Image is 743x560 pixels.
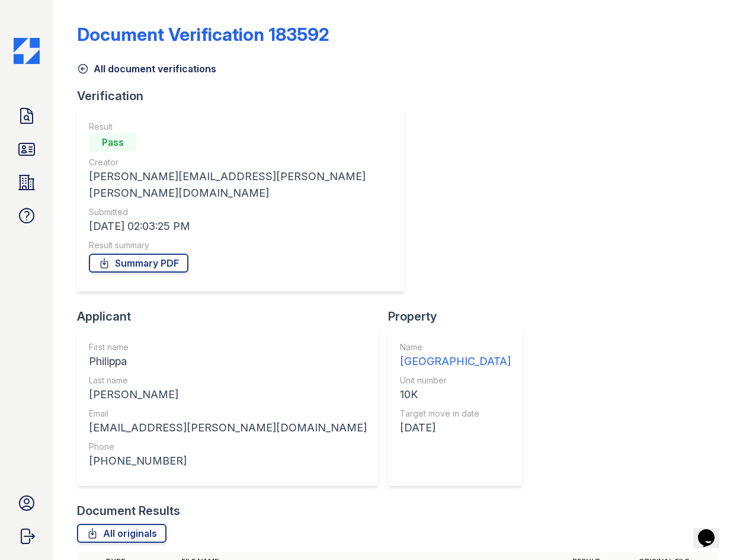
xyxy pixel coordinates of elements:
[89,441,367,453] div: Phone
[400,375,511,386] div: Unit number
[89,121,392,133] div: Result
[77,24,329,45] div: Document Verification 183592
[77,62,216,76] a: All document verifications
[89,341,367,353] div: First name
[77,524,166,543] a: All originals
[77,88,414,104] div: Verification
[89,206,392,218] div: Submitted
[77,308,388,325] div: Applicant
[400,420,511,436] div: [DATE]
[89,218,392,235] div: [DATE] 02:03:25 PM
[89,386,367,403] div: [PERSON_NAME]
[400,341,511,353] div: Name
[89,254,188,273] a: Summary PDF
[89,453,367,469] div: [PHONE_NUMBER]
[89,168,392,201] div: [PERSON_NAME][EMAIL_ADDRESS][PERSON_NAME][PERSON_NAME][DOMAIN_NAME]
[693,513,731,548] iframe: chat widget
[14,38,40,64] img: CE_Icon_Blue-c292c112584629df590d857e76928e9f676e5b41ef8f769ba2f05ee15b207248.png
[388,308,532,325] div: Property
[89,353,367,370] div: Philippa
[400,341,511,370] a: Name [GEOGRAPHIC_DATA]
[89,375,367,386] div: Last name
[89,133,136,152] div: Pass
[89,156,392,168] div: Creator
[400,386,511,403] div: 10K
[400,353,511,370] div: [GEOGRAPHIC_DATA]
[89,408,367,420] div: Email
[89,239,392,251] div: Result summary
[89,420,367,436] div: [EMAIL_ADDRESS][PERSON_NAME][DOMAIN_NAME]
[400,408,511,420] div: Target move in date
[77,503,180,519] div: Document Results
